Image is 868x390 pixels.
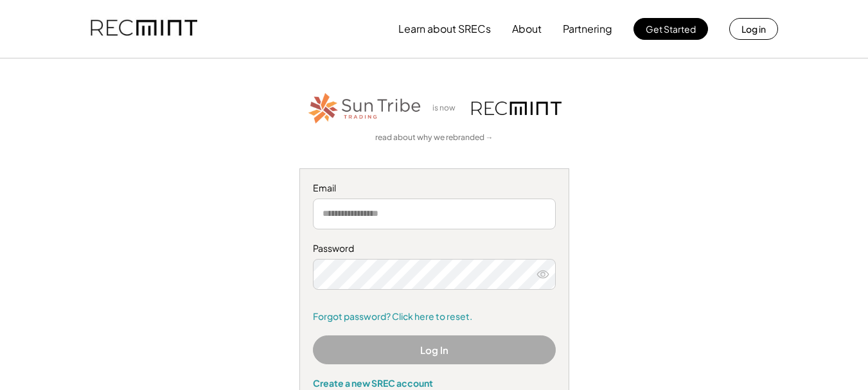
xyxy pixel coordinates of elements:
div: Create a new SREC account [313,377,556,389]
img: recmint-logotype%403x.png [472,102,562,115]
button: Log In [313,335,556,364]
button: About [512,16,542,42]
button: Log in [729,18,778,40]
img: recmint-logotype%403x.png [91,7,197,51]
div: Password [313,242,556,255]
button: Partnering [563,16,612,42]
img: STT_Horizontal_Logo%2B-%2BColor.png [307,91,423,126]
button: Learn about SRECs [398,16,491,42]
a: Forgot password? Click here to reset. [313,310,556,323]
button: Get Started [633,18,708,40]
div: Email [313,182,556,195]
a: read about why we rebranded → [375,132,493,143]
div: is now [429,103,465,114]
